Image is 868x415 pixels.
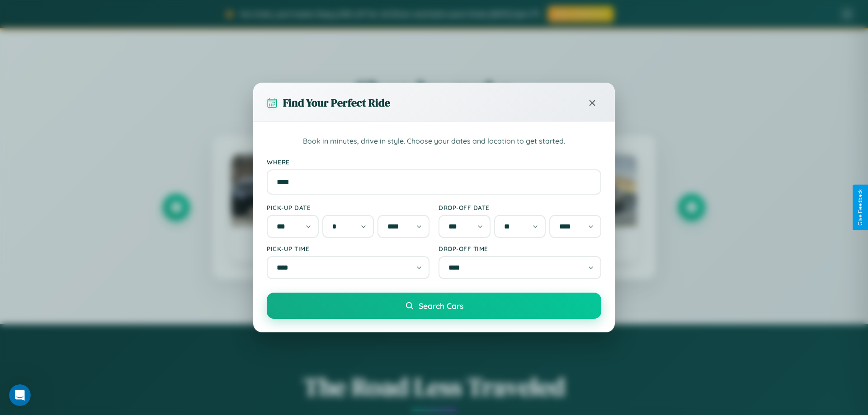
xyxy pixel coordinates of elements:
h3: Find Your Perfect Ride [283,95,390,110]
p: Book in minutes, drive in style. Choose your dates and location to get started. [267,135,601,147]
label: Pick-up Date [267,204,429,211]
label: Where [267,158,601,166]
span: Search Cars [419,301,463,311]
label: Drop-off Date [439,204,601,211]
label: Pick-up Time [267,245,429,252]
label: Drop-off Time [439,245,601,252]
button: Search Cars [267,293,601,319]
